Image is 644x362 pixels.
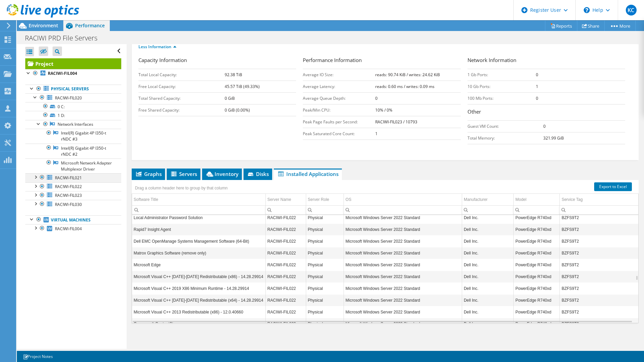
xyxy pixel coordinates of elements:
b: 0 [543,123,546,129]
h3: Network Information [468,56,625,65]
td: Column OS, Value Microsoft Windows Server 2022 Standard [344,223,462,235]
b: 1 [375,131,378,137]
td: Column Software Title, Value Microsoft Visual C++ 2015-2019 Redistributable (x86) - 14.28.29914 [132,271,265,282]
td: Column Service Tag, Value BZFS9T2 [560,306,638,318]
a: RACIWI-FIL030 [25,200,121,209]
span: Inventory [205,171,238,177]
td: Column Service Tag, Value BZFS9T2 [560,271,638,282]
td: Column Service Tag, Value BZFS9T2 [560,294,638,306]
td: Column Server Role, Value Physical [306,318,344,330]
td: Average IO Size: [303,69,375,81]
td: Column Server Name, Value RACIWI-FIL022 [265,259,306,271]
td: Column Server Name, Value RACIWI-FIL022 [265,282,306,294]
td: Service Tag Column [560,194,638,206]
a: Project [25,58,121,69]
td: Column Server Role, Value Physical [306,271,344,282]
td: Software Title Column [132,194,265,206]
td: Column Service Tag, Value BZFS9T2 [560,318,638,330]
div: Data grid [132,180,639,323]
td: Column Server Name, Value RACIWI-FIL022 [265,271,306,282]
a: 0 C: [25,102,121,111]
td: Model Column [514,194,560,206]
td: Column Service Tag, Filter cell [560,205,638,214]
td: Manufacturer Column [462,194,513,206]
svg: \n [584,7,590,13]
td: Column Server Name, Value RACIWI-FIL022 [265,235,306,247]
td: Column Manufacturer, Value Dell Inc. [462,259,513,271]
b: 0 [536,72,538,78]
td: Column Server Role, Value Physical [306,247,344,259]
h3: Other [468,108,625,117]
td: Column Software Title, Value Commvault ContentStore [132,318,265,330]
td: Column Server Role, Filter cell [306,205,344,214]
b: 0 GiB [225,95,235,101]
td: Column Server Name, Value RACIWI-FIL022 [265,212,306,223]
td: Column Software Title, Value Local Administrator Password Solution [132,212,265,223]
td: Column OS, Value Microsoft Windows Server 2022 Standard [344,306,462,318]
td: Column OS, Value Microsoft Windows Server 2022 Standard [344,259,462,271]
b: 92.38 TiB [225,72,242,78]
div: Server Role [308,195,329,204]
td: Peak Saturated Core Count: [303,128,375,140]
h1: RACIWI PRD File Servers [22,34,108,42]
span: Graphs [135,171,162,177]
td: Column Model, Value PowerEdge R740xd [514,318,560,330]
td: Column Manufacturer, Value Dell Inc. [462,247,513,259]
span: RACIWI-FIL022 [55,184,82,189]
a: Less Information [138,44,176,50]
td: Column Model, Value PowerEdge R740xd [514,294,560,306]
a: RACIWI-FIL022 [25,182,121,191]
span: KC [626,5,637,16]
b: 45.57 TiB (49.33%) [225,84,260,89]
a: Share [577,21,605,31]
a: Intel(R) Gigabit 4P I350-t rNDC #3 [25,129,121,144]
td: Column Software Title, Value Microsoft Visual C++ 2013 Redistributable (x86) - 12.0.40660 [132,306,265,318]
td: Column Manufacturer, Value Dell Inc. [462,235,513,247]
td: Column Software Title, Value Dell EMC OpenManage Systems Management Software (64-Bit) [132,235,265,247]
td: Column Software Title, Filter cell [132,205,265,214]
td: Column Manufacturer, Value Dell Inc. [462,271,513,282]
td: Column Service Tag, Value BZFS9T2 [560,282,638,294]
div: Service Tag [561,195,582,204]
td: Column Server Name, Value RACIWI-FIL022 [265,223,306,235]
b: reads: 0.60 ms / writes: 0.09 ms [375,84,434,89]
td: Total Shared Capacity: [138,92,225,104]
div: Server Name [267,195,291,204]
a: Microsoft Network Adapter Multiplexor Driver [25,158,121,173]
td: Column Server Name, Filter cell [265,205,306,214]
a: Physical Servers [25,85,121,93]
td: Column Model, Filter cell [514,205,560,214]
span: RACIWI-FIL030 [55,202,82,207]
td: Column Model, Value PowerEdge R740xd [514,223,560,235]
a: RACIWI-FIL004 [25,224,121,233]
td: Column OS, Value Microsoft Windows Server 2022 Standard [344,212,462,223]
span: RACIWI-FIL020 [55,95,82,101]
td: Column Server Role, Value Physical [306,282,344,294]
td: Column Manufacturer, Value Dell Inc. [462,282,513,294]
td: Column Manufacturer, Value Dell Inc. [462,318,513,330]
td: Column Server Role, Value Physical [306,259,344,271]
td: Free Local Capacity: [138,81,225,92]
a: RACIWI-FIL020 [25,93,121,102]
td: Column Server Role, Value Physical [306,212,344,223]
div: Manufacturer [464,195,488,204]
td: Server Role Column [306,194,344,206]
td: Total Memory: [468,132,544,144]
b: 321.99 GiB [543,135,564,141]
div: Model [515,195,526,204]
td: Column Software Title, Value Rapid7 Insight Agent [132,223,265,235]
span: Performance [75,22,105,29]
span: Servers [170,171,197,177]
td: Column Service Tag, Value BZFS9T2 [560,235,638,247]
td: Column Model, Value PowerEdge R740xd [514,235,560,247]
span: RACIWI-FIL021 [55,175,82,181]
span: Disks [247,171,269,177]
a: Reports [545,21,577,31]
td: Column OS, Value Microsoft Windows Server 2022 Standard [344,318,462,330]
td: Column Server Role, Value Physical [306,306,344,318]
td: Column Service Tag, Value BZFS9T2 [560,247,638,259]
b: reads: 90.74 KiB / writes: 24.62 KiB [375,72,440,78]
td: Column Software Title, Value Matrox Graphics Software (remove only) [132,247,265,259]
a: Export to Excel [594,182,632,191]
td: Guest VM Count: [468,120,544,132]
